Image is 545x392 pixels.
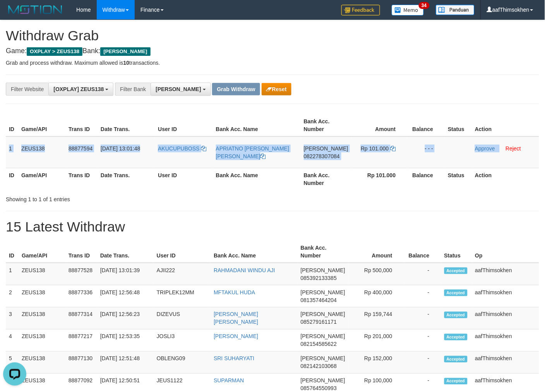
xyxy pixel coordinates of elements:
[214,267,275,273] a: RAHMADANI WINDU AJI
[6,263,19,285] td: 1
[445,168,472,190] th: Status
[18,136,65,168] td: ZEUS138
[18,114,65,136] th: Game/API
[348,330,404,352] td: Rp 201,000
[301,275,337,281] span: Copy 085392133385 to clipboard
[262,83,291,95] button: Reset
[97,263,154,285] td: [DATE] 13:01:39
[97,330,154,352] td: [DATE] 12:53:35
[472,330,539,352] td: aafThimsokhen
[6,219,539,235] h1: 15 Latest Withdraw
[404,263,441,285] td: -
[155,114,213,136] th: User ID
[154,241,211,263] th: User ID
[404,307,441,330] td: -
[6,28,539,43] h1: Withdraw Grab
[436,5,475,15] img: panduan.png
[391,145,396,152] a: Copy 101000 to clipboard
[212,83,260,95] button: Grab Withdraw
[19,330,65,352] td: ZEUS138
[65,330,97,352] td: 88877217
[123,60,129,66] strong: 10
[69,145,93,152] span: 88877594
[301,363,337,370] span: Copy 082142103068 to clipboard
[404,330,441,352] td: -
[6,59,539,67] p: Grab and process withdraw. Maximum allowed is transactions.
[348,285,404,307] td: Rp 400,000
[53,86,104,92] span: [OXPLAY] ZEUS138
[441,241,472,263] th: Status
[19,263,65,285] td: ZEUS138
[472,114,539,136] th: Action
[6,285,19,307] td: 2
[301,114,351,136] th: Bank Acc. Number
[6,114,18,136] th: ID
[392,5,424,16] img: Button%20Memo.svg
[48,83,113,96] button: [OXPLAY] ZEUS138
[301,385,337,392] span: Copy 085764550993 to clipboard
[213,168,301,190] th: Bank Acc. Name
[408,136,445,168] td: - - -
[348,263,404,285] td: Rp 500,000
[301,311,345,318] span: [PERSON_NAME]
[301,267,345,273] span: [PERSON_NAME]
[155,168,213,190] th: User ID
[216,145,290,159] a: APRIATNO [PERSON_NAME] [PERSON_NAME]
[472,241,539,263] th: Op
[97,285,154,307] td: [DATE] 12:56:48
[19,241,65,263] th: Game/API
[301,333,345,340] span: [PERSON_NAME]
[213,114,301,136] th: Bank Acc. Name
[404,352,441,374] td: -
[444,356,468,363] span: Accepted
[404,241,441,263] th: Balance
[65,241,97,263] th: Trans ID
[348,241,404,263] th: Amount
[301,378,345,384] span: [PERSON_NAME]
[154,330,211,352] td: JOSLI3
[475,145,495,152] a: Approve
[472,352,539,374] td: aafThimsokhen
[158,145,199,152] span: AKUCUPUBOSS
[6,47,539,55] h4: Game: Bank:
[298,241,348,263] th: Bank Acc. Number
[444,334,468,340] span: Accepted
[19,352,65,374] td: ZEUS138
[444,312,468,318] span: Accepted
[3,3,26,26] button: Open LiveChat chat widget
[65,168,98,190] th: Trans ID
[301,168,351,190] th: Bank Acc. Number
[100,47,150,56] span: [PERSON_NAME]
[506,145,521,152] a: Reject
[301,319,337,325] span: Copy 085279161171 to clipboard
[6,83,48,96] div: Filter Website
[408,114,445,136] th: Balance
[472,263,539,285] td: aafThimsokhen
[65,307,97,330] td: 88877314
[156,86,201,92] span: [PERSON_NAME]
[154,285,211,307] td: TRIPLEK12MM
[304,145,348,152] span: [PERSON_NAME]
[214,289,255,295] a: MFTAKUL HUDA
[158,145,206,152] a: AKUCUPUBOSS
[6,241,19,263] th: ID
[444,290,468,296] span: Accepted
[444,268,468,274] span: Accepted
[445,114,472,136] th: Status
[6,330,19,352] td: 4
[341,5,380,16] img: Feedback.jpg
[65,285,97,307] td: 88877336
[211,241,298,263] th: Bank Acc. Name
[18,168,65,190] th: Game/API
[472,285,539,307] td: aafThimsokhen
[19,285,65,307] td: ZEUS138
[408,168,445,190] th: Balance
[97,307,154,330] td: [DATE] 12:56:23
[301,297,337,303] span: Copy 081357464204 to clipboard
[472,168,539,190] th: Action
[6,192,221,203] div: Showing 1 to 1 of 1 entries
[6,352,19,374] td: 5
[351,168,408,190] th: Rp 101.000
[361,145,389,152] span: Rp 101.000
[6,136,18,168] td: 1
